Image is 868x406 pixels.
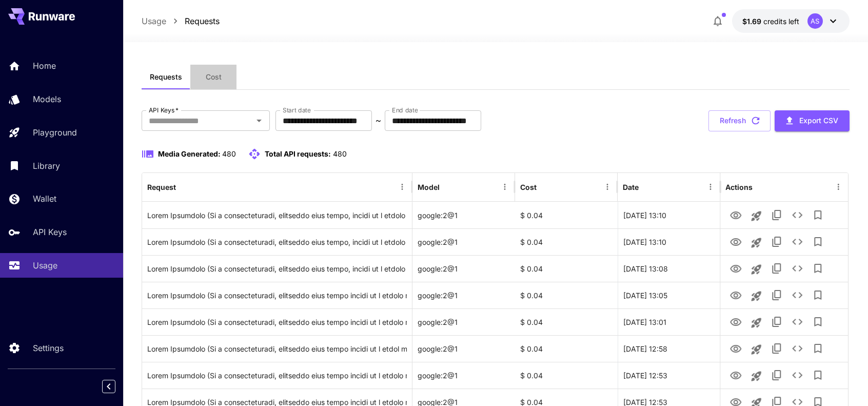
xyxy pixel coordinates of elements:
div: Click to copy prompt [147,282,407,308]
div: google:2@1 [412,282,515,308]
span: Media Generated: [158,149,221,158]
div: Click to copy prompt [147,362,407,389]
span: credits left [763,17,799,26]
div: 22 Sep, 2025 13:10 [618,228,720,255]
button: See details [787,285,807,305]
button: Copy TaskUUID [766,231,787,252]
button: Add to library [807,312,828,332]
button: Launch in playground [746,259,766,280]
span: Requests [150,72,182,82]
button: Sort [640,180,654,194]
button: Add to library [807,231,828,252]
div: Click to copy prompt [147,309,407,335]
div: 22 Sep, 2025 13:05 [618,282,720,308]
button: Launch in playground [746,286,766,306]
div: $ 0.04 [515,282,618,308]
button: See details [787,205,807,225]
button: View [725,258,746,279]
button: Menu [703,180,718,194]
button: Menu [498,180,512,194]
button: Add to library [807,258,828,279]
button: Sort [538,180,552,194]
p: Usage [142,15,166,27]
button: View [725,284,746,305]
div: google:2@1 [412,255,515,282]
button: View [725,204,746,225]
button: Menu [600,180,615,194]
div: 22 Sep, 2025 12:58 [618,335,720,362]
div: Click to copy prompt [147,256,407,282]
div: Click to copy prompt [147,229,407,255]
div: Model [418,183,440,191]
button: View [725,311,746,332]
button: View [725,231,746,252]
button: Copy TaskUUID [766,365,787,385]
button: Copy TaskUUID [766,258,787,279]
div: $1.69291 [742,16,799,27]
p: Models [33,93,61,105]
button: Add to library [807,365,828,385]
nav: breadcrumb [142,15,220,27]
button: See details [787,338,807,359]
button: See details [787,231,807,252]
div: Request [147,183,176,191]
p: Library [33,160,60,172]
span: Total API requests: [265,149,331,158]
span: 480 [222,149,236,158]
span: Cost [206,72,222,82]
div: 22 Sep, 2025 13:10 [618,202,720,228]
button: Add to library [807,285,828,305]
div: google:2@1 [412,228,515,255]
button: Launch in playground [746,366,766,386]
p: Usage [33,259,57,272]
div: google:2@1 [412,202,515,228]
button: Launch in playground [746,206,766,226]
div: AS [807,13,823,29]
button: Copy TaskUUID [766,205,787,225]
button: Menu [831,180,845,194]
div: Click to copy prompt [147,202,407,228]
button: Sort [177,180,191,194]
button: Launch in playground [746,339,766,360]
label: End date [392,106,418,114]
div: $ 0.04 [515,362,618,389]
button: Launch in playground [746,233,766,253]
div: Actions [725,183,753,191]
span: $1.69 [742,17,763,26]
div: $ 0.04 [515,228,618,255]
button: Copy TaskUUID [766,338,787,359]
span: 480 [333,149,347,158]
div: $ 0.04 [515,255,618,282]
label: API Keys [149,106,179,114]
div: google:2@1 [412,308,515,335]
button: See details [787,365,807,385]
button: Menu [395,180,409,194]
div: 22 Sep, 2025 13:08 [618,255,720,282]
div: $ 0.04 [515,202,618,228]
button: Collapse sidebar [102,380,115,393]
button: View [725,338,746,359]
button: Copy TaskUUID [766,285,787,305]
p: Settings [33,342,64,354]
button: Launch in playground [746,313,766,333]
div: Click to copy prompt [147,336,407,362]
div: Date [623,183,639,191]
label: Start date [283,106,311,114]
button: See details [787,258,807,279]
div: 22 Sep, 2025 12:53 [618,362,720,389]
button: Sort [441,180,455,194]
a: Requests [185,15,220,27]
div: Cost [520,183,537,191]
button: Open [252,113,266,128]
p: ~ [376,114,381,127]
button: Export CSV [775,110,850,131]
div: $ 0.04 [515,308,618,335]
div: 22 Sep, 2025 13:01 [618,308,720,335]
button: Add to library [807,338,828,359]
button: See details [787,312,807,332]
div: google:2@1 [412,362,515,389]
p: Playground [33,126,77,139]
button: View [725,364,746,385]
button: Add to library [807,205,828,225]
